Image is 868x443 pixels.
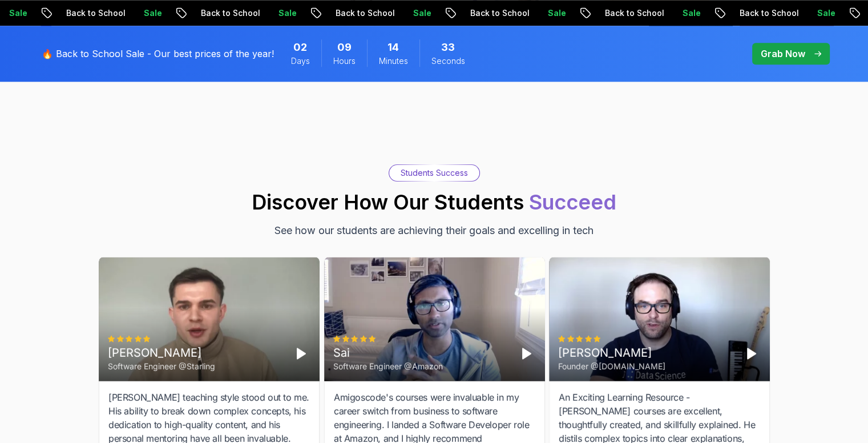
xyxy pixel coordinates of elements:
[42,47,274,61] p: 🔥 Back to School Sale - Our best prices of the year!
[291,55,310,67] span: Days
[328,7,365,19] p: Sale
[431,55,465,67] span: Seconds
[292,344,310,363] button: Play
[108,360,215,372] div: Software Engineer @Starling
[401,167,468,179] p: Students Success
[385,7,463,19] p: Back to School
[116,7,193,19] p: Back to School
[333,360,443,372] div: Software Engineer @Amazon
[59,7,95,19] p: Sale
[789,7,867,19] p: Back to School
[655,7,732,19] p: Back to School
[293,39,307,55] span: 2 Days
[558,360,665,372] div: Founder @[DOMAIN_NAME]
[463,7,499,19] p: Sale
[558,344,665,360] div: [PERSON_NAME]
[742,344,760,363] button: Play
[108,344,215,360] div: [PERSON_NAME]
[732,7,769,19] p: Sale
[251,7,328,19] p: Back to School
[761,47,805,61] p: Grab Now
[274,223,594,239] p: See how our students are achieving their goals and excelling in tech
[193,7,230,19] p: Sale
[333,344,443,360] div: Sai
[529,190,616,215] span: Succeed
[517,344,535,363] button: Play
[337,39,352,55] span: 9 Hours
[387,39,399,55] span: 14 Minutes
[441,39,455,55] span: 33 Seconds
[379,55,408,67] span: Minutes
[252,191,616,214] h2: Discover How Our Students
[597,7,634,19] p: Sale
[520,7,597,19] p: Back to School
[333,55,356,67] span: Hours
